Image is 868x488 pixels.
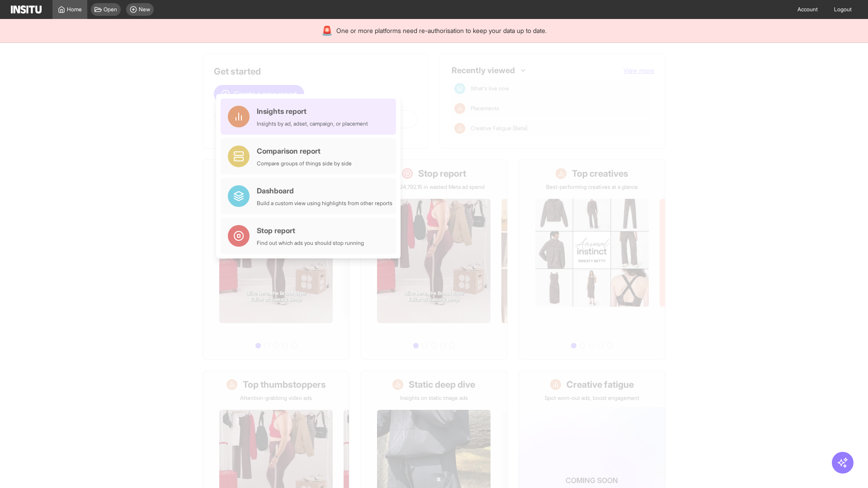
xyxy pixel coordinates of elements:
[257,106,368,117] div: Insights report
[257,239,364,247] div: Find out which ads you should stop running
[257,200,392,207] div: Build a custom view using highlights from other reports
[11,5,42,14] img: Logo
[321,24,333,37] div: 🚨
[336,26,547,35] span: One or more platforms need re-authorisation to keep your data up to date.
[257,145,352,156] div: Comparison report
[139,6,150,13] span: New
[257,185,392,196] div: Dashboard
[104,6,117,13] span: Open
[257,160,352,167] div: Compare groups of things side by side
[257,120,368,127] div: Insights by ad, adset, campaign, or placement
[67,6,82,13] span: Home
[257,225,364,236] div: Stop report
